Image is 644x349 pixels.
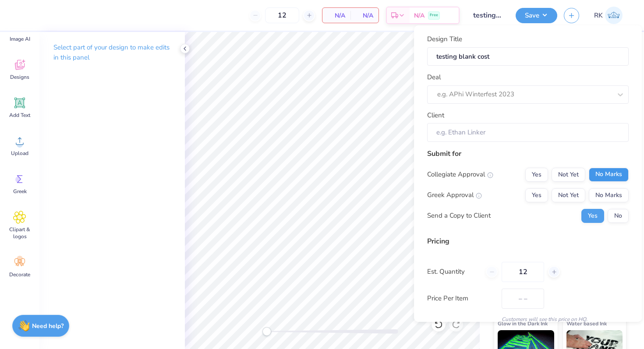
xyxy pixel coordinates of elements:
button: Yes [525,188,548,202]
div: Send a Copy to Client [427,211,491,221]
button: No Marks [589,188,629,202]
label: Price Per Item [427,293,495,303]
span: Image AI [10,35,30,42]
span: Decorate [9,271,30,278]
input: Untitled Design [466,7,509,24]
span: N/A [328,11,345,20]
button: Yes [581,209,604,223]
strong: Need help? [32,322,64,330]
button: Yes [525,168,548,182]
input: – – [502,262,544,282]
label: Design Title [427,34,462,44]
span: Upload [11,150,28,157]
div: Collegiate Approval [427,169,493,180]
div: Pricing [427,236,629,247]
span: RK [594,11,603,21]
div: Accessibility label [262,327,271,336]
label: Est. Quantity [427,267,479,277]
a: RK [590,7,626,24]
img: Rachel Kidd [605,7,623,24]
div: Greek Approval [427,190,482,200]
div: Submit for [427,148,629,159]
label: Client [427,110,444,120]
p: Select part of your design to make edits in this panel [53,42,171,63]
span: Free [430,12,438,18]
button: Not Yet [552,168,585,182]
div: Customers will see this price on HQ. [427,315,629,323]
span: N/A [414,11,425,20]
span: Designs [10,74,29,81]
span: Add Text [9,112,30,119]
input: e.g. Ethan Linker [427,123,629,142]
span: Greek [13,188,27,195]
button: Not Yet [552,188,585,202]
span: Clipart & logos [5,226,34,240]
button: No Marks [589,168,629,182]
span: Water based Ink [566,319,607,328]
button: Save [516,8,557,23]
span: N/A [356,11,373,20]
input: – – [265,7,299,23]
span: Glow in the Dark Ink [498,319,548,328]
label: Deal [427,72,441,82]
button: No [608,209,629,223]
